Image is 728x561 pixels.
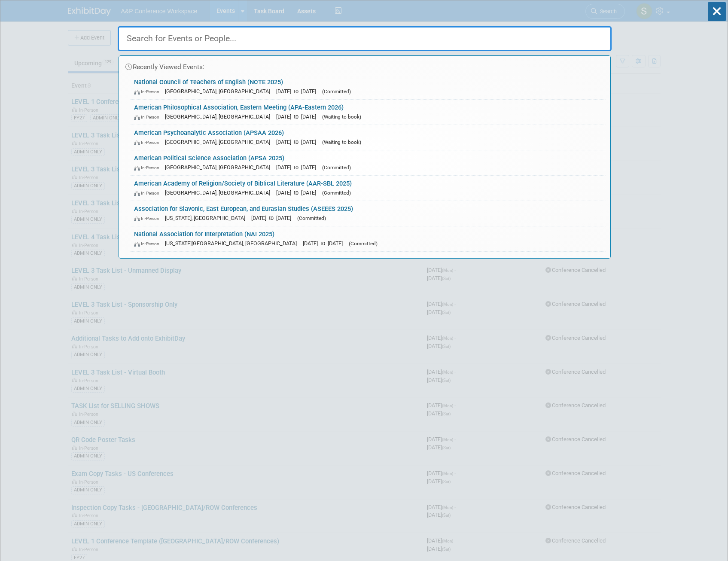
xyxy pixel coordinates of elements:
span: [DATE] to [DATE] [276,164,320,171]
a: American Political Science Association (APSA 2025) In-Person [GEOGRAPHIC_DATA], [GEOGRAPHIC_DATA]... [130,150,606,175]
a: American Philosophical Association, Eastern Meeting (APA-Eastern 2026) In-Person [GEOGRAPHIC_DATA... [130,100,606,125]
span: (Waiting to book) [322,114,361,120]
span: (Committed) [322,190,351,196]
span: In-Person [134,114,163,120]
span: [DATE] to [DATE] [276,189,320,196]
span: [GEOGRAPHIC_DATA], [GEOGRAPHIC_DATA] [165,164,274,171]
a: National Association for Interpretation (NAI 2025) In-Person [US_STATE][GEOGRAPHIC_DATA], [GEOGRA... [130,226,606,251]
span: (Committed) [297,215,326,221]
div: Recently Viewed Events: [123,56,606,74]
span: In-Person [134,190,163,196]
a: Association for Slavonic, East European, and Eurasian Studies (ASEEES 2025) In-Person [US_STATE],... [130,201,606,226]
span: [DATE] to [DATE] [276,139,320,145]
span: In-Person [134,216,163,221]
span: [GEOGRAPHIC_DATA], [GEOGRAPHIC_DATA] [165,189,274,196]
span: [DATE] to [DATE] [251,215,295,221]
span: [DATE] to [DATE] [303,240,347,247]
span: In-Person [134,140,163,145]
a: American Psychoanalytic Association (APSAA 2026) In-Person [GEOGRAPHIC_DATA], [GEOGRAPHIC_DATA] [... [130,125,606,150]
span: [GEOGRAPHIC_DATA], [GEOGRAPHIC_DATA] [165,88,274,95]
span: [DATE] to [DATE] [276,88,320,95]
span: (Committed) [349,241,378,247]
span: (Committed) [322,88,351,95]
span: (Waiting to book) [322,139,361,145]
span: [US_STATE], [GEOGRAPHIC_DATA] [165,215,250,221]
span: In-Person [134,89,163,95]
span: [US_STATE][GEOGRAPHIC_DATA], [GEOGRAPHIC_DATA] [165,240,301,247]
span: [GEOGRAPHIC_DATA], [GEOGRAPHIC_DATA] [165,139,274,145]
span: In-Person [134,165,163,171]
span: (Committed) [322,165,351,171]
a: National Council of Teachers of English (NCTE 2025) In-Person [GEOGRAPHIC_DATA], [GEOGRAPHIC_DATA... [130,74,606,99]
span: [DATE] to [DATE] [276,113,320,120]
input: Search for Events or People... [118,26,612,51]
span: In-Person [134,241,163,247]
a: American Academy of Religion/Society of Biblical Literature (AAR-SBL 2025) In-Person [GEOGRAPHIC_... [130,176,606,201]
span: [GEOGRAPHIC_DATA], [GEOGRAPHIC_DATA] [165,113,274,120]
